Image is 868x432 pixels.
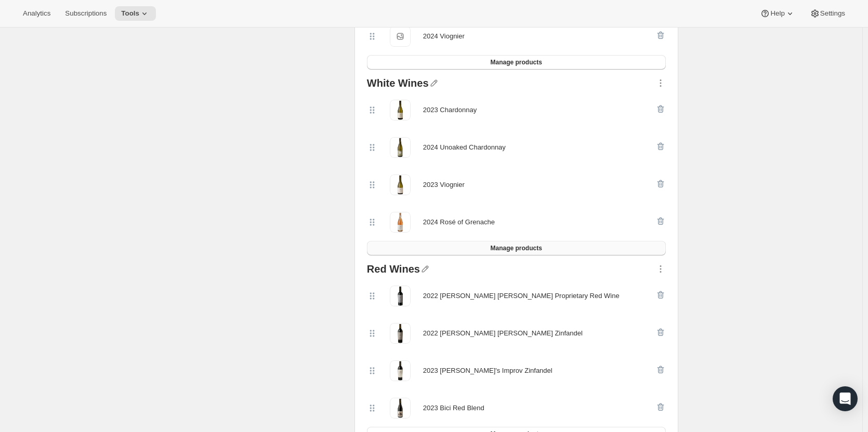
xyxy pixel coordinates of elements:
div: Red Wines [367,264,420,277]
div: 2024 Rosé of Grenache [423,217,495,227]
div: 2023 [PERSON_NAME]'s Improv Zinfandel [423,366,553,376]
img: 2022 Valle di Sotto Zinfandel [390,323,411,344]
div: 2022 [PERSON_NAME] [PERSON_NAME] Proprietary Red Wine [423,291,620,301]
div: 2022 [PERSON_NAME] [PERSON_NAME] Zinfandel [423,328,583,339]
span: Manage products [490,244,542,252]
button: Subscriptions [59,6,113,21]
button: Manage products [367,241,666,255]
div: Open Intercom Messenger [833,386,858,411]
span: Settings [820,9,845,18]
span: Manage products [490,58,542,66]
div: 2023 Chardonnay [423,105,477,115]
div: 2023 Bici Red Blend [423,403,484,413]
img: 2023 Viognier [390,174,411,195]
img: 2023 Chardonnay [390,100,411,120]
div: 2023 Viognier [423,180,465,190]
img: 2024 Unoaked Chardonnay [390,137,411,158]
button: Manage products [367,55,666,70]
span: Analytics [23,9,50,18]
button: Settings [804,6,851,21]
img: 2023 Bici Red Blend [390,398,411,419]
button: Tools [115,6,156,21]
div: 2024 Unoaked Chardonnay [423,142,506,153]
button: Analytics [17,6,57,21]
div: 2024 Viognier [423,31,465,42]
span: Tools [121,9,139,18]
img: 2022 Valle di Sotto Proprietary Red Wine [390,286,411,306]
span: Subscriptions [65,9,107,18]
div: White Wines [367,78,429,91]
span: Help [770,9,784,18]
img: 2023 Gary's Improv Zinfandel [390,360,411,381]
button: Help [754,6,801,21]
img: 2024 Rosé of Grenache [390,212,411,233]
